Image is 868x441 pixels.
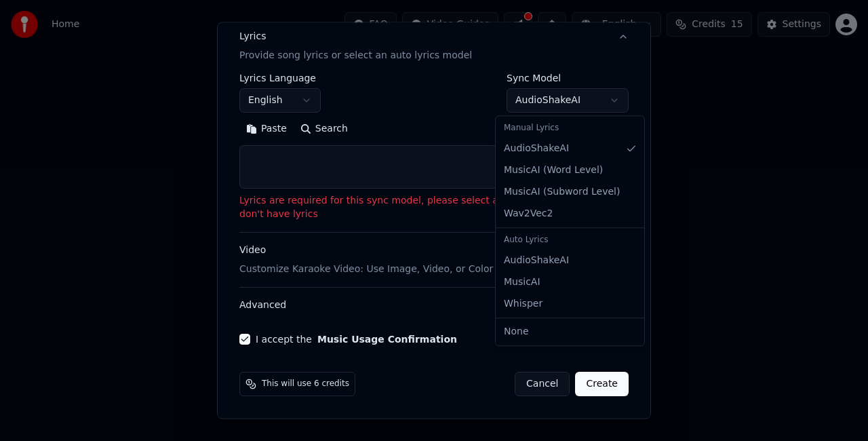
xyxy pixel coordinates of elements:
span: None [504,325,529,339]
span: MusicAI ( Subword Level ) [504,185,620,199]
span: MusicAI ( Word Level ) [504,164,603,177]
span: AudioShakeAI [504,142,569,155]
span: MusicAI [504,275,540,289]
span: AudioShakeAI [504,254,569,267]
div: Auto Lyrics [498,231,642,250]
div: Manual Lyrics [498,119,642,138]
span: Whisper [504,297,542,311]
span: Wav2Vec2 [504,207,553,220]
